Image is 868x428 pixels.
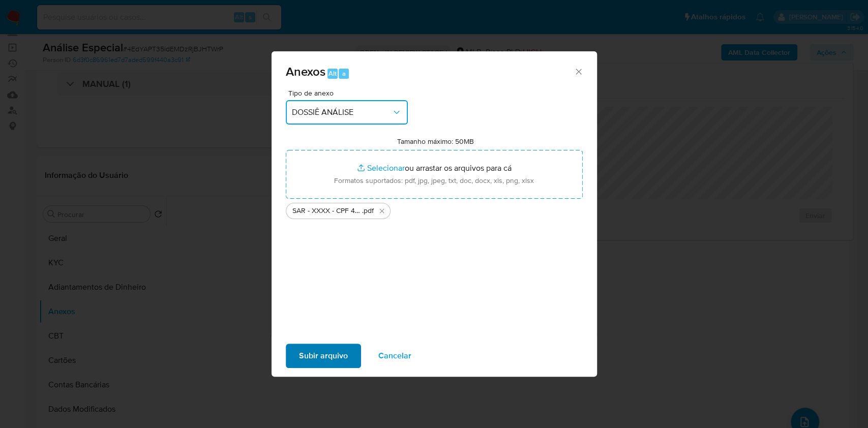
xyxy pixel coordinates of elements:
button: Subir arquivo [286,344,361,368]
span: DOSSIÊ ANÁLISE [292,107,392,117]
span: Tipo de anexo [288,89,410,97]
span: Subir arquivo [299,345,348,367]
span: .pdf [362,206,374,216]
button: Cancelar [365,344,425,368]
ul: Arquivos selecionados [286,199,583,219]
button: DOSSIÊ ANÁLISE [286,100,408,125]
span: Cancelar [378,345,411,367]
span: SAR - XXXX - CPF 46244379349 - [PERSON_NAME] COSTA [PERSON_NAME] [292,206,362,216]
button: Fechar [574,67,583,76]
span: a [342,69,346,78]
span: Alt [328,69,337,78]
label: Tamanho máximo: 50MB [397,137,474,146]
button: Excluir SAR - XXXX - CPF 46244379349 - MAURICIO MARTINS COSTA SILVA.pdf [376,205,388,217]
span: Anexos [286,63,325,80]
